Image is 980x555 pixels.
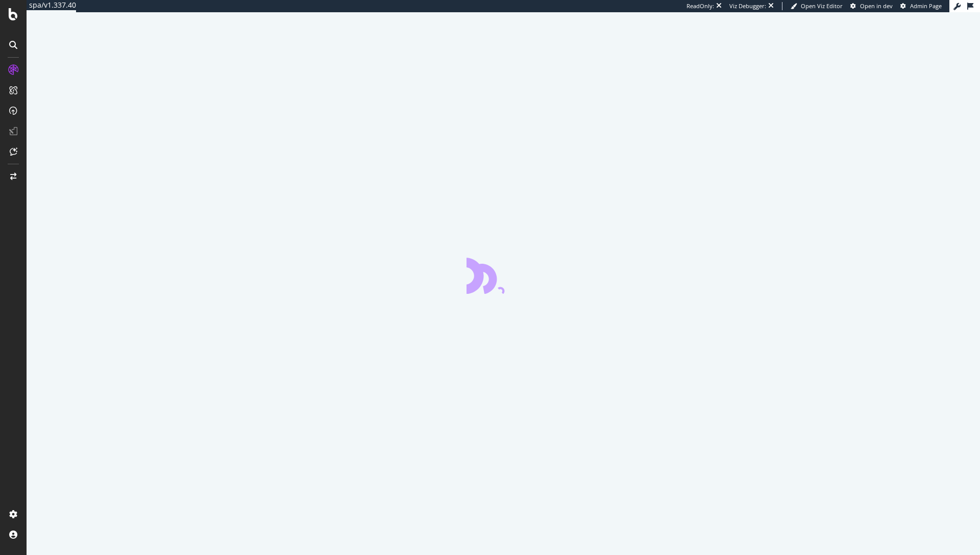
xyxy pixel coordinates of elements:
[801,2,843,10] span: Open Viz Editor
[900,2,942,10] a: Admin Page
[910,2,942,10] span: Admin Page
[860,2,893,10] span: Open in dev
[729,2,766,10] div: Viz Debugger:
[467,257,540,294] div: animation
[687,2,714,10] div: ReadOnly:
[791,2,843,10] a: Open Viz Editor
[850,2,893,10] a: Open in dev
